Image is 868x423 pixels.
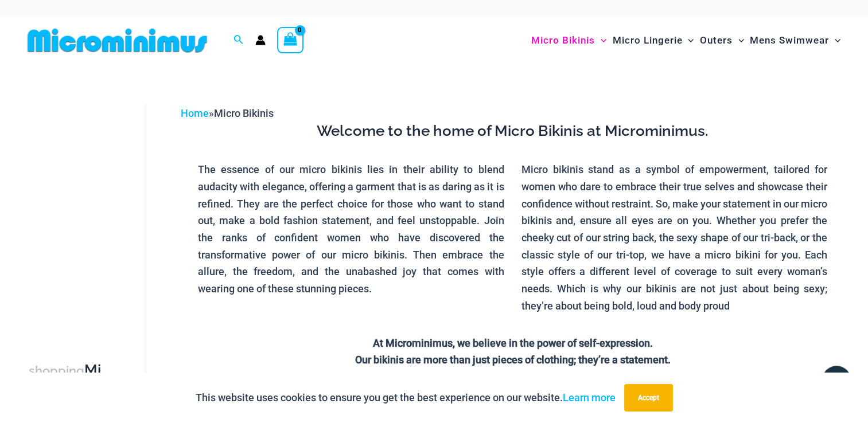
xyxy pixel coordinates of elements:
img: MM SHOP LOGO FLAT [23,28,212,53]
strong: Our bikinis are more than just pieces of clothing; they’re a statement. [355,354,670,366]
p: This website uses cookies to ensure you get the best experience on our website. [196,389,616,406]
button: Accept [624,384,673,412]
p: The essence of our micro bikinis lies in their ability to blend audacity with elegance, offering ... [198,161,504,297]
a: Search icon link [233,33,244,48]
span: Menu Toggle [829,26,840,55]
span: shopping [29,363,84,378]
span: Mens Swimwear [750,26,829,55]
a: Micro BikinisMenu ToggleMenu Toggle [528,23,609,58]
span: Micro Bikinis [214,107,274,119]
a: Micro LingerieMenu ToggleMenu Toggle [609,23,696,58]
span: Micro Lingerie [612,26,682,55]
h3: Micro Bikinis [29,361,106,400]
a: Home [181,107,209,119]
span: Micro Bikinis [531,26,595,55]
a: View Shopping Cart, empty [277,27,303,53]
iframe: TrustedSite Certified [29,96,132,325]
span: Menu Toggle [733,26,744,55]
a: Account icon link [255,35,266,45]
a: OutersMenu ToggleMenu Toggle [697,23,747,58]
a: Learn more [563,391,616,404]
span: Menu Toggle [682,26,694,55]
span: » [181,107,274,119]
a: Mens SwimwearMenu ToggleMenu Toggle [747,23,843,58]
span: Outers [700,26,733,55]
h3: Welcome to the home of Micro Bikinis at Microminimus. [189,122,836,141]
strong: At Microminimus, we believe in the power of self-expression. [372,337,652,349]
nav: Site Navigation [527,21,845,60]
p: Micro bikinis stand as a symbol of empowerment, tailored for women who dare to embrace their true... [521,161,827,314]
span: Menu Toggle [595,26,606,55]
